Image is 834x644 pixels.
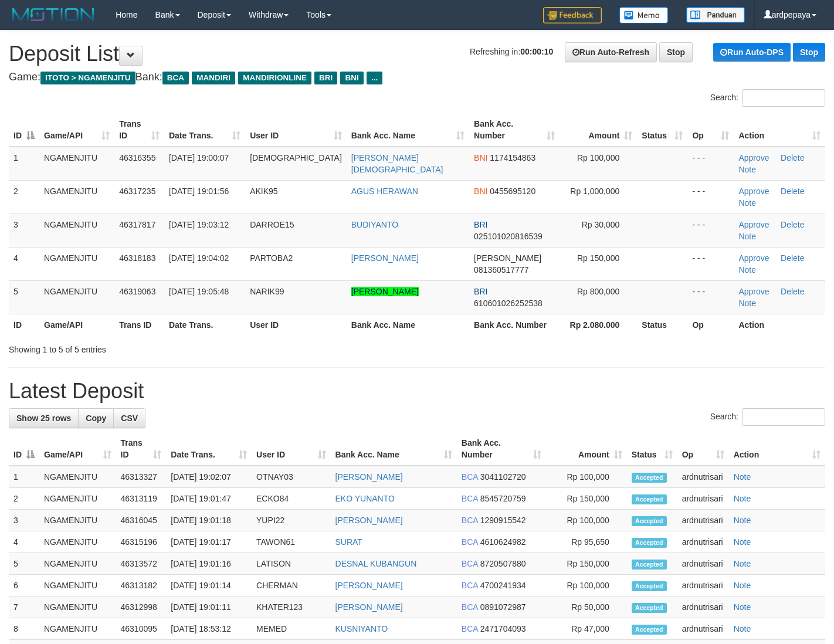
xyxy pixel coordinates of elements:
[335,537,362,547] a: SURAT
[474,265,528,274] span: Copy 081360517777 to clipboard
[677,553,729,575] td: ardnutrisari
[114,314,164,335] th: Trans ID
[119,153,155,162] span: 46316355
[543,7,602,23] img: Feedback.jpg
[116,575,167,596] td: 46313182
[710,89,825,107] label: Search:
[619,7,669,23] img: Button%20Memo.svg
[9,408,79,428] a: Show 25 rows
[687,314,734,335] th: Op
[462,602,478,612] span: BCA
[462,581,478,590] span: BCA
[781,287,804,296] a: Delete
[169,153,229,162] span: [DATE] 19:00:07
[335,516,403,525] a: [PERSON_NAME]
[9,466,39,488] td: 1
[9,432,39,466] th: ID: activate to sort column descending
[116,488,167,510] td: 46313119
[335,559,417,568] a: DESNAL KUBANGUN
[659,42,693,62] a: Stop
[9,42,825,66] h1: Deposit List
[637,113,687,147] th: Status: activate to sort column ascending
[39,466,116,488] td: NGAMENJITU
[116,618,167,640] td: 46310095
[474,287,487,296] span: BRI
[9,113,39,147] th: ID: activate to sort column descending
[116,596,167,618] td: 46312998
[166,488,252,510] td: [DATE] 19:01:47
[39,280,114,314] td: NGAMENJITU
[520,47,553,56] strong: 00:00:10
[169,220,229,229] span: [DATE] 19:03:12
[577,287,619,296] span: Rp 800,000
[687,147,734,181] td: - - -
[632,560,667,570] span: Accepted
[39,147,114,181] td: NGAMENJITU
[9,596,39,618] td: 7
[166,553,252,575] td: [DATE] 19:01:16
[347,113,469,147] th: Bank Acc. Name: activate to sort column ascending
[734,516,751,525] a: Note
[335,472,403,482] a: [PERSON_NAME]
[687,247,734,280] td: - - -
[738,299,756,308] a: Note
[113,408,145,428] a: CSV
[16,413,71,423] span: Show 25 rows
[250,287,284,296] span: NARIK99
[114,113,164,147] th: Trans ID: activate to sort column ascending
[734,537,751,547] a: Note
[39,531,116,553] td: NGAMENJITU
[546,488,626,510] td: Rp 150,000
[9,6,98,23] img: MOTION_logo.png
[252,553,331,575] td: LATISON
[164,113,245,147] th: Date Trans.: activate to sort column ascending
[582,220,620,229] span: Rp 30,000
[470,47,553,56] span: Refreshing in:
[39,618,116,640] td: NGAMENJITU
[169,187,229,196] span: [DATE] 19:01:56
[480,537,526,547] span: Copy 4610624982 to clipboard
[793,43,825,62] a: Stop
[474,232,543,241] span: Copy 025101020816539 to clipboard
[252,618,331,640] td: MEMED
[490,187,535,196] span: Copy 0455695120 to clipboard
[39,596,116,618] td: NGAMENJITU
[637,314,687,335] th: Status
[166,596,252,618] td: [DATE] 19:01:11
[565,42,657,62] a: Run Auto-Refresh
[367,72,382,84] span: ...
[734,581,751,590] a: Note
[9,488,39,510] td: 2
[351,253,419,263] a: [PERSON_NAME]
[335,494,395,503] a: EKO YUNANTO
[480,472,526,482] span: Copy 3041102720 to clipboard
[166,618,252,640] td: [DATE] 18:53:12
[119,187,155,196] span: 46317235
[252,531,331,553] td: TAWON61
[121,413,138,423] span: CSV
[677,466,729,488] td: ardnutrisari
[116,466,167,488] td: 46313327
[742,89,825,107] input: Search:
[9,531,39,553] td: 4
[546,432,626,466] th: Amount: activate to sort column ascending
[677,510,729,531] td: ardnutrisari
[9,575,39,596] td: 6
[9,618,39,640] td: 8
[677,432,729,466] th: Op: activate to sort column ascending
[9,72,825,83] h4: Game: Bank:
[469,113,560,147] th: Bank Acc. Number: activate to sort column ascending
[462,494,478,503] span: BCA
[116,553,167,575] td: 46313572
[39,488,116,510] td: NGAMENJITU
[252,575,331,596] td: CHERMAN
[480,602,526,612] span: Copy 0891072987 to clipboard
[734,624,751,633] a: Note
[9,379,825,403] h1: Latest Deposit
[9,510,39,531] td: 3
[351,153,443,174] a: [PERSON_NAME][DEMOGRAPHIC_DATA]
[119,220,155,229] span: 46317817
[169,287,229,296] span: [DATE] 19:05:48
[577,253,619,263] span: Rp 150,000
[687,213,734,247] td: - - -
